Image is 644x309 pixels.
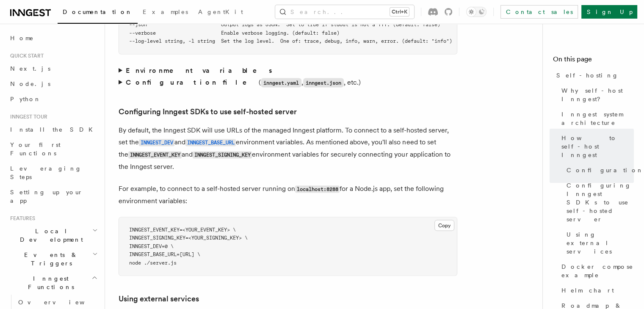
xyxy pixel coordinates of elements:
a: INNGEST_DEV [139,138,174,146]
strong: Environment variables [126,66,274,74]
strong: Configuration file [126,78,259,86]
span: Using external services [567,230,634,256]
span: Install the SDK [10,126,98,133]
span: Inngest tour [7,113,47,120]
span: How to self-host Inngest [561,134,634,159]
span: node ./server.js [129,260,177,266]
a: Using external services [563,227,634,259]
span: Next.js [10,65,50,72]
a: Why self-host Inngest? [558,83,634,107]
a: How to self-host Inngest [558,130,634,163]
h4: On this page [553,54,634,68]
span: Helm chart [561,286,614,295]
span: Leveraging Steps [10,165,82,180]
span: Docker compose example [561,262,634,279]
span: Node.js [10,80,50,87]
span: Examples [143,8,188,15]
span: Inngest system architecture [561,110,634,127]
button: Copy [434,220,454,231]
span: Python [10,96,41,102]
a: Home [7,30,100,46]
a: AgentKit [193,3,248,23]
a: Your first Functions [7,137,100,161]
span: AgentKit [198,8,243,15]
button: Inngest Functions [7,271,100,295]
span: Configuring Inngest SDKs to use self-hosted server [567,181,634,223]
span: INNGEST_BASE_URL=[URL] \ [129,251,200,257]
span: Overview [18,299,105,306]
a: Documentation [58,3,138,24]
kbd: Ctrl+K [390,8,409,16]
code: INNGEST_SIGNING_KEY [193,152,252,159]
a: Python [7,91,100,107]
a: Inngest system architecture [558,107,634,130]
span: Why self-host Inngest? [561,86,634,103]
span: Events & Triggers [7,251,92,268]
a: Configuring Inngest SDKs to use self-hosted server [563,178,634,227]
button: Toggle dark mode [466,7,486,17]
a: Docker compose example [558,259,634,283]
p: By default, the Inngest SDK will use URLs of the managed Inngest platform. To connect to a self-h... [119,124,457,173]
span: --log-level string, -l string Set the log level. One of: trace, debug, info, warn, error. (defaul... [129,38,452,44]
span: Local Development [7,227,92,244]
span: --json Output logs as JSON. Set to true if stdout is not a TTY. (default: false) [129,22,440,28]
a: Examples [138,3,193,23]
code: localhost:8288 [295,186,340,193]
a: Setting up your app [7,185,100,208]
span: Documentation [63,8,133,15]
a: Next.js [7,61,100,76]
button: Events & Triggers [7,247,100,271]
code: inngest.yaml [261,78,301,88]
span: Quick start [7,52,44,59]
a: Install the SDK [7,122,100,137]
span: Setting up your app [10,189,83,204]
a: Contact sales [500,5,578,19]
span: Inngest Functions [7,274,91,291]
code: INNGEST_EVENT_KEY [128,152,182,159]
button: Search...Ctrl+K [275,5,414,19]
a: Leveraging Steps [7,161,100,185]
span: Configuration [567,166,644,174]
p: For example, to connect to a self-hosted server running on for a Node.js app, set the following e... [119,183,457,207]
span: Self-hosting [556,71,619,80]
summary: Configuration file(inngest.yaml,inngest.json, etc.) [119,77,457,89]
code: INNGEST_BASE_URL [185,139,236,146]
a: Node.js [7,76,100,91]
code: inngest.json [303,78,344,88]
summary: Environment variables [119,65,457,77]
a: Helm chart [558,283,634,298]
code: INNGEST_DEV [139,139,174,146]
span: --verbose Enable verbose logging. (default: false) [129,30,340,36]
a: Sign Up [581,5,637,19]
a: Configuring Inngest SDKs to use self-hosted server [119,106,297,118]
button: Local Development [7,223,100,247]
a: INNGEST_BASE_URL [185,138,236,146]
span: INNGEST_SIGNING_KEY=<YOUR_SIGNING_KEY> \ [129,235,248,241]
a: Using external services [119,293,199,305]
span: Features [7,215,35,222]
span: Home [10,34,34,42]
span: INNGEST_EVENT_KEY=<YOUR_EVENT_KEY> \ [129,227,236,233]
a: Configuration [563,163,634,178]
span: INNGEST_DEV=0 \ [129,243,174,249]
a: Self-hosting [553,68,634,83]
span: Your first Functions [10,141,61,157]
